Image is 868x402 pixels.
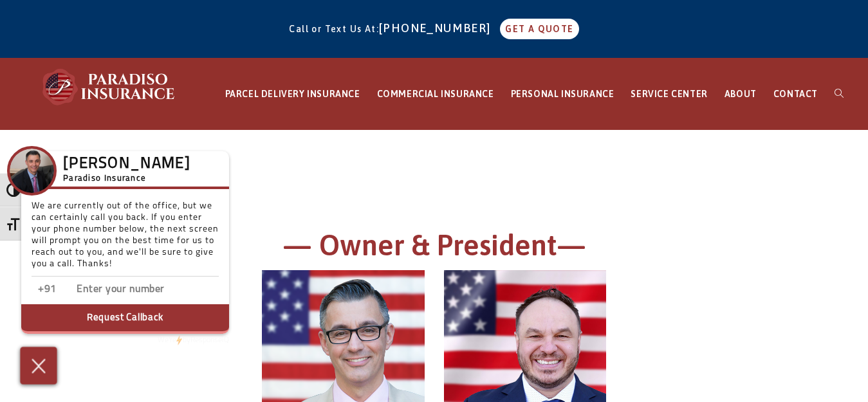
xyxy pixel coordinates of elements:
[80,226,788,271] h1: — Owner & President—
[21,304,229,334] button: Request Callback
[32,201,219,277] p: We are currently out of the office, but we can certainly call you back. If you enter your phone n...
[379,21,497,35] a: [PHONE_NUMBER]
[631,89,707,99] span: SERVICE CENTER
[369,59,503,130] a: COMMERCIAL INSURANCE
[503,59,623,130] a: PERSONAL INSURANCE
[28,354,50,377] img: Cross icon
[38,280,167,299] input: Enter country code
[158,336,229,344] a: We'rePowered by iconbyResponseiQ
[511,89,614,99] span: PERSONAL INSURANCE
[716,59,765,130] a: ABOUT
[765,59,826,130] a: CONTACT
[217,59,369,130] a: PARCEL DELIVERY INSURANCE
[10,149,54,193] img: Company Icon
[63,159,190,170] h3: [PERSON_NAME]
[622,59,716,130] a: SERVICE CENTER
[77,280,205,299] input: Enter phone number
[225,89,360,99] span: PARCEL DELIVERY INSURANCE
[158,336,190,344] span: We're by
[500,19,578,39] a: GET A QUOTE
[377,89,494,99] span: COMMERCIAL INSURANCE
[725,89,757,99] span: ABOUT
[289,24,379,34] span: Call or Text Us At:
[63,172,190,186] h5: Paradiso Insurance
[176,335,182,345] img: Powered by icon
[773,89,818,99] span: CONTACT
[39,68,180,106] img: Paradiso Insurance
